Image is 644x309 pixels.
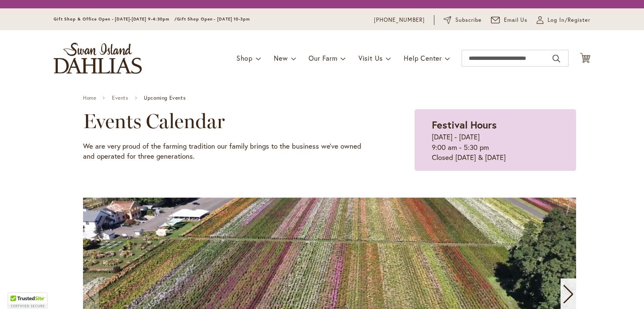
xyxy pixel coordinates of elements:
span: Subscribe [455,16,482,24]
span: Our Farm [309,54,337,62]
div: TrustedSite Certified [8,293,47,309]
a: store logo [54,43,142,74]
a: Subscribe [444,16,482,24]
h2: Events Calendar [83,109,373,133]
span: Help Center [404,54,442,62]
p: [DATE] - [DATE] 9:00 am - 5:30 pm Closed [DATE] & [DATE] [432,132,559,162]
span: Email Us [504,16,528,24]
a: Events [112,95,128,101]
p: We are very proud of the farming tradition our family brings to the business we've owned and oper... [83,141,373,162]
a: Home [83,95,96,101]
span: Log In/Register [548,16,590,24]
a: Email Us [491,16,528,24]
span: Visit Us [358,54,383,62]
span: Shop [236,54,253,62]
span: New [274,54,288,62]
a: [PHONE_NUMBER] [374,16,425,24]
span: Gift Shop & Office Open - [DATE]-[DATE] 9-4:30pm / [54,16,177,22]
span: Upcoming Events [144,95,185,101]
a: Log In/Register [537,16,590,24]
span: Gift Shop Open - [DATE] 10-3pm [177,16,250,22]
strong: Festival Hours [432,118,497,131]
